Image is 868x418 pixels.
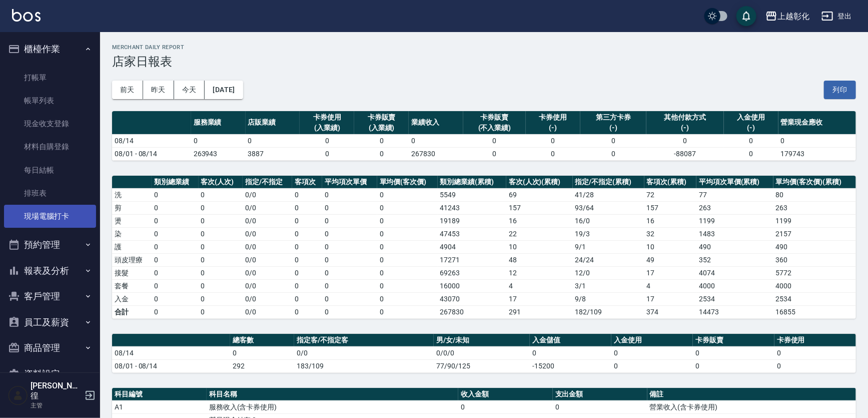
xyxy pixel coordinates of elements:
div: (-) [649,123,721,133]
a: 材料自購登錄 [4,135,96,158]
td: 69 [506,188,573,201]
td: 0 [152,305,198,318]
button: save [736,6,756,26]
h3: 店家日報表 [112,55,856,69]
a: 現金收支登錄 [4,112,96,135]
td: 5772 [773,266,856,279]
td: 4 [644,279,697,292]
td: 263 [696,201,773,214]
td: 0 [526,147,580,160]
td: 0 [292,279,323,292]
td: 17271 [438,253,506,266]
td: 5549 [438,188,506,201]
td: 80 [773,188,856,201]
td: 41243 [438,201,506,214]
td: 0 [292,292,323,305]
td: 2534 [773,292,856,305]
td: 16 [644,214,697,227]
th: 客項次 [292,176,323,189]
div: (入業績) [302,123,352,133]
td: 0 [377,214,438,227]
td: 接髮 [112,266,152,279]
td: 16855 [773,305,856,318]
table: a dense table [112,111,856,161]
td: 0 / 0 [243,292,292,305]
td: 360 [773,253,856,266]
td: 0 [199,292,243,305]
td: 0 [778,134,856,147]
td: 41 / 28 [573,188,644,201]
td: 0 [292,266,323,279]
td: 0 [199,279,243,292]
td: 0/0 [243,305,292,318]
td: 10 [644,240,697,253]
td: 1199 [696,214,773,227]
td: 19 / 3 [573,227,644,240]
td: 4 [506,279,573,292]
button: 登出 [817,7,856,26]
td: 0 [646,134,724,147]
td: 4904 [438,240,506,253]
td: 08/14 [112,346,230,359]
td: 22 [506,227,573,240]
td: 0 [354,147,409,160]
div: 卡券使用 [302,112,352,123]
td: 32 [644,227,697,240]
a: 帳單列表 [4,89,96,112]
td: 0 [152,292,198,305]
td: 0 [152,253,198,266]
td: 0 [377,188,438,201]
button: 櫃檯作業 [4,36,96,62]
td: 17 [644,292,697,305]
td: 0 [322,253,377,266]
td: 0 [152,266,198,279]
td: 0 [152,201,198,214]
td: 0 [774,359,856,372]
td: 0 [322,188,377,201]
button: 前天 [112,81,143,99]
td: 72 [644,188,697,201]
th: 總客數 [230,334,294,347]
button: 商品管理 [4,335,96,361]
td: 12 [506,266,573,279]
td: 9 / 8 [573,292,644,305]
td: 0 [377,279,438,292]
td: 0 [580,147,646,160]
td: 267830 [409,147,463,160]
td: 10 [506,240,573,253]
td: 0 / 0 [243,188,292,201]
td: 4074 [696,266,773,279]
div: (入業績) [357,123,406,133]
td: 洗 [112,188,152,201]
th: 單均價(客次價)(累積) [773,176,856,189]
td: 0 [611,359,693,372]
td: 490 [696,240,773,253]
td: 48 [506,253,573,266]
td: 157 [506,201,573,214]
th: 平均項次單價 [322,176,377,189]
h5: [PERSON_NAME]徨 [31,381,82,401]
td: 0 [774,346,856,359]
td: 剪 [112,201,152,214]
td: 0 [463,147,526,160]
td: 0 [580,134,646,147]
button: 列印 [824,81,856,99]
div: 卡券販賣 [466,112,523,123]
div: 卡券使用 [528,112,578,123]
td: 0 [377,227,438,240]
td: 0 [152,214,198,227]
td: 0 [611,346,693,359]
td: 0 [409,134,463,147]
td: 291 [506,305,573,318]
td: 0/0 [294,346,434,359]
td: 17 [644,266,697,279]
td: 0 [322,227,377,240]
div: 卡券販賣 [357,112,406,123]
td: 0 [300,134,354,147]
td: 0 [199,188,243,201]
td: 1199 [773,214,856,227]
img: Logo [12,9,41,22]
td: 0 [377,292,438,305]
th: 備註 [647,388,856,401]
th: 服務業績 [191,111,246,135]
